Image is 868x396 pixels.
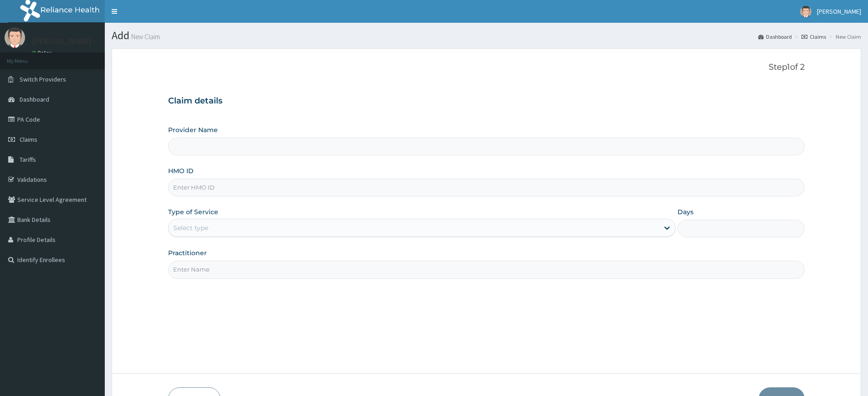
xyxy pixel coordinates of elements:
span: Tariffs [20,155,36,164]
li: New Claim [827,33,861,41]
label: HMO ID [168,166,194,175]
input: Enter Name [168,261,805,278]
p: [PERSON_NAME] [32,37,92,45]
a: Dashboard [758,33,792,41]
div: Select type [173,223,208,232]
h3: Claim details [168,96,805,106]
label: Type of Service [168,207,218,216]
label: Practitioner [168,248,207,257]
p: Step 1 of 2 [168,62,805,72]
a: Online [32,50,54,56]
span: [PERSON_NAME] [817,7,861,15]
a: Claims [801,33,826,41]
span: Claims [20,135,37,144]
small: New Claim [129,33,160,40]
label: Provider Name [168,125,218,134]
label: Days [678,207,693,216]
h1: Add [112,30,861,41]
span: Dashboard [20,95,49,103]
input: Enter HMO ID [168,179,805,196]
span: Switch Providers [20,75,66,83]
img: User Image [5,27,25,48]
img: User Image [800,6,812,17]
